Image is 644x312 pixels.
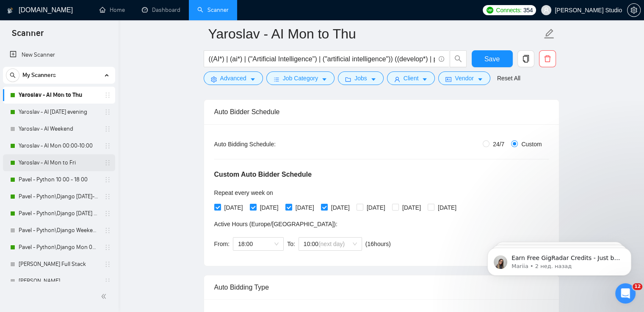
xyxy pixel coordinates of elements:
a: Yaroslav - AI Mon to Fri [19,154,99,171]
button: Средство выбора GIF-файла [27,241,33,247]
a: setting [627,7,641,14]
a: Yaroslav - AI [DATE] evening [19,104,99,120]
button: Save [472,50,513,67]
span: [DATE] [257,203,282,212]
div: Good morning!​Thank you for sharing these details. I've passed this information to our dev team f... [7,183,139,260]
span: holder [104,176,111,183]
button: folderJobscaret-down [338,71,384,85]
div: Auto Bidding Schedule: [214,140,326,149]
div: Got it, thank you for the explanation.I remember our previous conversation on this matter and cou... [7,14,139,115]
span: holder [104,261,111,268]
button: settingAdvancedcaret-down [204,71,263,85]
button: Главная [133,3,149,19]
span: delete [539,55,556,63]
button: Start recording [54,241,61,247]
span: double-left [101,292,109,301]
img: upwork-logo.png [486,7,493,14]
span: 24/7 [489,140,508,149]
a: Yaroslav - AI Weekend [19,120,99,137]
a: Pavel - Python 10 00 - 18 00 [19,171,99,188]
button: setting [627,3,641,17]
span: Save [484,54,500,64]
span: search [450,55,466,63]
span: Custom [518,140,545,149]
span: folder [345,76,351,82]
a: New Scanner [10,47,108,63]
a: Pavel - Python\Django [DATE]-[DATE] 18:00 - 10:00 [19,188,99,205]
span: idcard [445,76,451,82]
span: [DATE] [221,203,246,212]
a: Yaroslav - AI Mon 00:00-10:00 [19,137,99,154]
span: holder [104,159,111,166]
span: 10:00 [304,238,357,250]
span: Advanced [220,74,246,83]
div: Dima говорит… [7,183,163,275]
span: caret-down [422,76,428,82]
span: holder [104,210,111,217]
span: Scanner [5,27,50,45]
button: Средство выбора эмодзи [13,241,20,247]
span: holder [104,92,111,99]
span: Job Category [283,74,318,83]
span: holder [104,227,111,234]
img: logo [7,4,13,17]
button: idcardVendorcaret-down [438,71,490,85]
button: delete [539,50,556,67]
span: holder [104,193,111,200]
a: dashboardDashboard [142,6,180,14]
span: [DATE] [399,203,424,212]
span: Jobs [354,74,367,83]
div: Good morning! ​ Thank you for sharing these details. I've passed this information to our dev team... [14,189,132,255]
span: holder [104,278,111,285]
input: Scanner name... [208,23,542,44]
span: Connects: [496,5,521,15]
div: 2 сентября [7,172,163,183]
span: holder [104,109,111,115]
span: setting [211,76,217,82]
span: user [394,76,400,82]
div: We usually receive the notifications about new replies. So, it seems that only this low connectio... [30,122,163,165]
span: caret-down [477,76,483,82]
div: We usually receive the notifications about new replies. So, it seems that only this low connectio... [37,127,156,160]
span: caret-down [370,76,376,82]
span: Vendor [455,74,473,83]
span: 354 [523,5,533,15]
a: homeHome [100,6,125,14]
span: info-circle [439,56,444,62]
iframe: Intercom live chat [615,283,636,304]
button: copy [517,50,534,67]
span: [DATE] [328,203,353,212]
span: ( 16 hours) [365,241,391,247]
a: searchScanner [197,6,229,14]
span: edit [544,28,555,39]
span: setting [627,7,640,14]
span: Client [404,74,419,83]
iframe: Intercom notifications сообщение [475,230,644,289]
a: Pavel - Python\Django [DATE] evening to 00 00 [19,205,99,222]
a: [PERSON_NAME] Full Stack [19,256,99,273]
span: caret-down [250,76,256,82]
span: From: [214,241,230,247]
button: userClientcaret-down [387,71,435,85]
span: bars [274,76,279,82]
div: Auto Bidder Schedule [214,100,549,124]
span: 18:00 [238,238,279,250]
span: [DATE] [434,203,460,212]
span: holder [104,244,111,251]
span: My Scanners [22,67,56,84]
span: copy [518,55,534,63]
button: search [450,50,467,67]
button: Отправить сообщение… [145,237,159,251]
textarea: Ваше сообщение... [7,223,162,237]
div: Закрыть [149,3,164,19]
span: 12 [633,283,642,290]
button: Добавить вложение [40,241,47,247]
div: y.berehova@sloboda-studio.com говорит… [7,122,163,172]
span: [DATE] [363,203,389,212]
span: user [543,7,549,13]
a: Yaroslav - AI Mon to Thu [19,87,99,104]
a: Pavel - Python\Django Weekends [19,222,99,239]
h5: Custom Auto Bidder Schedule [214,170,312,180]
